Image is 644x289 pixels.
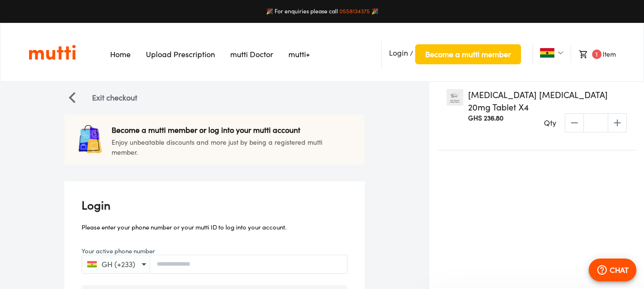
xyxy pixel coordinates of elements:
[66,92,78,103] img: Navigate Left
[82,221,348,233] p: Please enter your phone number or your mutti ID to log into your account.
[110,50,131,59] a: Navigates to Home Page
[230,50,273,59] a: Navigates to mutti doctor website
[381,40,521,68] li: /
[468,89,611,113] p: [MEDICAL_DATA] [MEDICAL_DATA] 20mg Tablet X4
[29,44,76,60] img: Logo
[608,113,627,132] span: increase
[610,264,629,276] p: CHAT
[112,137,328,157] p: Enjoy unbeatable discounts and more just by being a registered mutti member.
[544,117,556,129] p: Qty
[288,50,310,59] a: Navigates to mutti+ page
[64,89,141,106] button: Navigate LeftExit checkout
[558,50,563,56] img: Dropdown
[571,46,615,63] li: Item
[468,113,503,143] div: GHS 236.80
[112,124,328,136] p: Become a mutti member or log into your mutti account
[339,8,370,15] a: 0558134375
[146,50,215,59] a: Navigates to Prescription Upload Page
[447,89,463,106] img: Cialis Tadalafil 20mg Tablet X4
[540,48,554,58] img: Ghana
[425,48,511,61] span: Become a mutti member
[589,259,636,281] button: CHAT
[83,258,146,271] button: GH (+233)
[82,246,155,256] label: Your active phone number
[415,44,521,64] button: Become a mutti member
[75,125,104,154] img: package icon
[82,197,348,214] p: Login
[592,50,602,59] span: 1
[92,92,137,103] p: Exit checkout
[29,44,76,60] a: Link on the logo navigates to HomePage
[389,48,408,58] span: Login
